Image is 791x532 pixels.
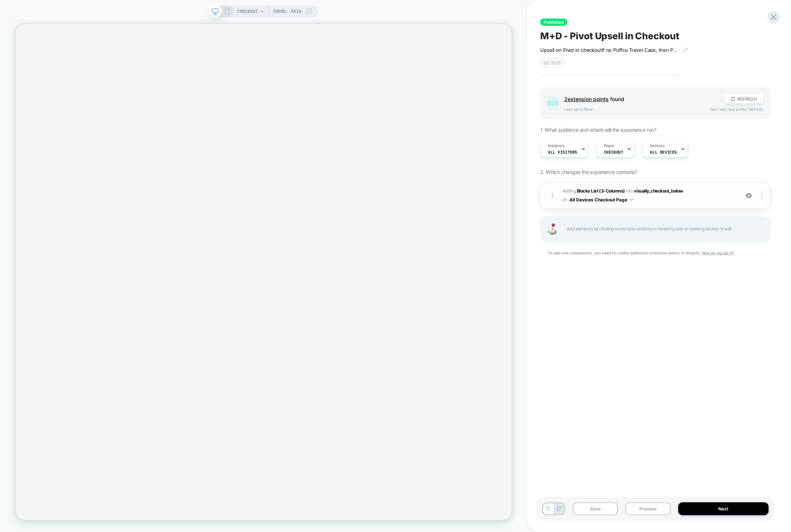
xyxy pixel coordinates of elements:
span: M+D - Pivot Upsell in Checkout [540,30,679,41]
span: Pages [604,143,614,148]
span: All Visitors [548,150,577,155]
span: ALL DEVICES [650,150,677,155]
span: on [562,195,567,204]
img: down arrow [630,199,633,201]
div: 1 [548,189,556,202]
span: Q2 2025 [540,58,564,67]
button: Next [678,502,769,515]
img: crossed eye [746,193,752,199]
span: INTO [626,188,633,194]
span: Devices [650,143,665,148]
span: 2. Which changes the experience contains? [540,169,637,175]
span: Last sync: Now [564,107,702,112]
button: REFRESH [725,94,763,104]
u: How do you do it? [702,251,734,255]
img: close [761,191,763,200]
span: Can't see new points? Refresh [710,107,763,111]
span: visually_checkout_below [634,188,683,194]
b: Blocks List (3-Columns) [577,188,625,194]
button: All Devices Checkout Page [569,195,633,204]
div: To add new components, you need to create additional extension points in Shopify. [540,250,771,256]
img: Joystick [545,223,559,235]
span: Add elements by clicking on the pink sections or hovering over an existing section to edit [567,225,762,233]
button: Save [573,502,618,515]
span: Adding [562,188,625,194]
span: CHECKOUT [237,6,258,17]
span: 2 extension point s [564,96,609,102]
span: Published [540,19,568,26]
span: CHECKOUT [604,150,624,155]
span: Audience [548,143,565,148]
span: Upsell on Pivot in checkoutIf no Puffco Travel Case, then Puffco Travel Case If no Pivot 3D Chamb... [540,47,678,53]
span: Theme: MAIN [273,6,301,17]
span: found [564,96,717,102]
span: 1. What audience and where will the experience run? [540,127,656,133]
button: Preview [625,502,671,515]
